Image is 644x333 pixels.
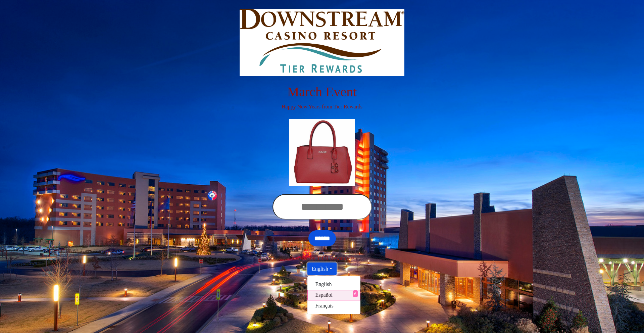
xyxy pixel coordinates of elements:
a: Français [307,300,360,311]
h1: March Event [136,84,508,100]
img: Center Image [289,119,355,186]
p: Happy New Years from Tier Rewards [136,103,508,111]
button: English [307,263,337,275]
span: Powered by TIER Rewards™ [290,255,354,261]
a: Español [307,290,360,300]
a: English [307,279,360,290]
img: Logo [240,9,404,76]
